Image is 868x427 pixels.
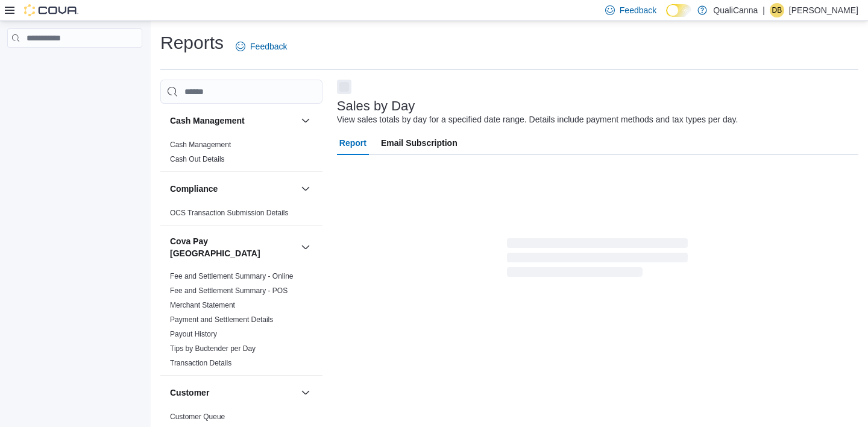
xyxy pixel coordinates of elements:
[170,330,217,338] a: Payout History
[770,3,784,17] div: Dallin Brenton
[170,183,296,195] button: Compliance
[170,209,289,217] a: OCS Transaction Submission Details
[620,4,656,16] span: Feedback
[170,115,296,127] button: Cash Management
[339,131,366,155] span: Report
[231,34,292,59] a: Feedback
[170,286,288,295] a: Fee and Settlement Summary - POS
[170,359,231,367] a: Transaction Details
[170,115,245,127] h3: Cash Management
[298,182,313,196] button: Compliance
[160,31,224,55] h1: Reports
[381,131,458,155] span: Email Subscription
[250,40,287,52] span: Feedback
[160,206,322,225] div: Compliance
[170,155,225,163] a: Cash Out Details
[170,387,209,399] h3: Customer
[789,3,858,17] p: [PERSON_NAME]
[170,141,231,149] a: Cash Management
[298,240,313,255] button: Cova Pay [GEOGRAPHIC_DATA]
[337,80,351,94] button: Next
[713,3,758,17] p: QualiCanna
[666,4,691,17] input: Dark Mode
[170,413,225,421] a: Customer Queue
[763,3,765,17] p: |
[170,272,294,280] a: Fee and Settlement Summary - Online
[170,301,235,309] a: Merchant Statement
[507,241,688,279] span: Loading
[24,4,78,16] img: Cova
[160,138,322,171] div: Cash Management
[298,385,313,400] button: Customer
[170,387,296,399] button: Customer
[170,183,218,195] h3: Compliance
[7,50,142,79] nav: Complex example
[170,344,256,353] a: Tips by Budtender per Day
[772,3,782,17] span: DB
[298,113,313,128] button: Cash Management
[170,235,296,259] button: Cova Pay [GEOGRAPHIC_DATA]
[160,269,322,375] div: Cova Pay [GEOGRAPHIC_DATA]
[337,99,415,113] h3: Sales by Day
[337,113,738,126] div: View sales totals by day for a specified date range. Details include payment methods and tax type...
[170,315,273,324] a: Payment and Settlement Details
